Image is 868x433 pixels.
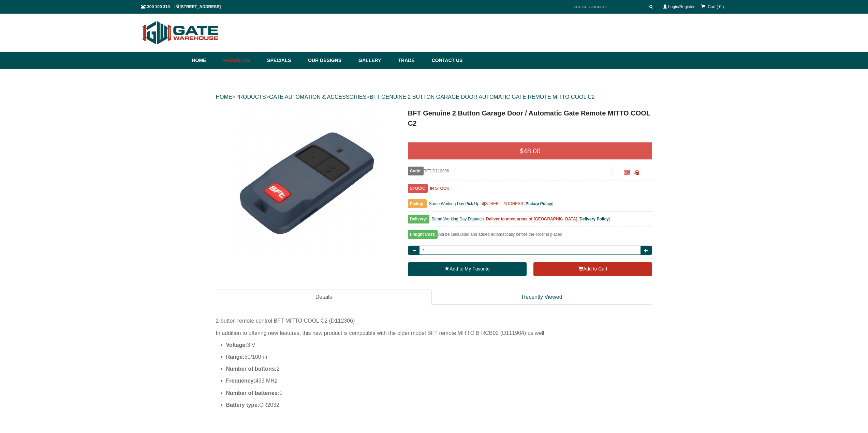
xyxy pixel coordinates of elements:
a: GATE AUTOMATION & ACCESSORIES [269,94,366,100]
span: Code: [408,167,424,175]
span: Number of batteries: [226,390,279,396]
a: [STREET_ADDRESS] [484,201,525,206]
div: > > > [216,86,652,108]
span: Same Working Day Pick Up at [ ] [429,201,554,206]
span: Range: [226,354,245,360]
li: 3 V [226,339,652,351]
a: BFT Genuine 2 Button Garage Door / Automatic Gate Remote MITTO COOL C2 - - Gate Warehouse [217,108,397,258]
a: BFT GENUINE 2 BUTTON GARAGE DOOR AUTOMATIC GATE REMOTE MITTO COOL C2 [370,94,595,100]
div: $ [408,142,652,159]
a: Details [216,290,432,305]
span: Cart ( 0 ) [708,4,724,9]
span: Frequency: [226,378,255,384]
div: In addition to offering new features, this new product is compatible with the older model BFT rem... [216,327,652,339]
a: Click to enlarge and scan to share. [624,171,630,175]
a: HOME [216,94,232,100]
li: 2 [226,363,652,375]
span: Click to copy the URL [634,170,639,175]
li: 1 [226,387,652,399]
a: Our Designs [305,52,355,69]
a: Specials [264,52,305,69]
a: Products [220,52,264,69]
a: Add to My Favorite [408,262,527,276]
a: Login/Register [668,4,694,9]
img: BFT Genuine 2 Button Garage Door / Automatic Gate Remote MITTO COOL C2 - - Gate Warehouse [232,108,382,258]
input: SEARCH PRODUCTS [571,3,647,11]
span: Same Working Day Dispatch. [431,217,485,221]
a: Contact Us [428,52,463,69]
a: Home [192,52,220,69]
span: Pickup: [408,199,427,208]
h1: BFT Genuine 2 Button Garage Door / Automatic Gate Remote MITTO COOL C2 [408,108,652,128]
a: Pickup Policy [526,201,552,206]
span: 48.00 [524,147,541,155]
span: Delivery: [408,215,429,223]
div: 2-button remote control BFT MITTO COOL C2 (D112306) [216,315,652,327]
span: STOCK: [408,184,428,193]
span: Freight Cost: [408,230,438,239]
div: [ ] [408,215,652,227]
span: Battery type: [226,402,260,408]
b: IN STOCK [430,186,449,191]
li: 433 MHz [226,375,652,387]
li: 50/100 m [226,351,652,363]
a: PRODUCTS [235,94,266,100]
span: Number of buttons: [226,366,277,372]
button: Add to Cart [533,262,652,276]
a: Trade [395,52,428,69]
div: BFT-D112306 [408,167,612,175]
span: Voltage: [226,342,247,348]
div: Will be calculated and added automatically before the order is placed. [408,230,652,242]
a: Delivery Policy [579,217,608,221]
a: Gallery [355,52,395,69]
img: Gate Warehouse [141,17,220,48]
a: Recently Viewed [432,290,652,305]
span: 1300 100 310 | [STREET_ADDRESS] [141,4,221,9]
b: Deliver to most areas of [GEOGRAPHIC_DATA]. [486,217,578,221]
li: CR2032 [226,399,652,411]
